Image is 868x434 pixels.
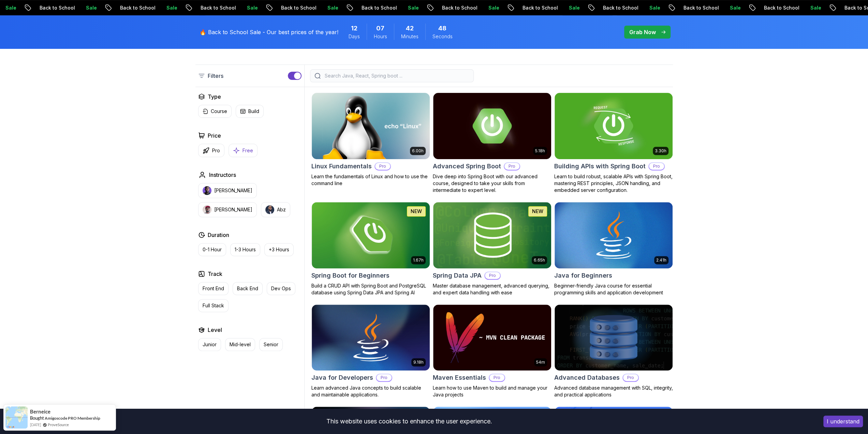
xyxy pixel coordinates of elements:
[438,24,446,33] span: 48 Seconds
[413,257,424,263] p: 1.67h
[433,162,501,171] h2: Advanced Spring Boot
[377,374,392,381] p: Pro
[311,373,373,382] h2: Java for Developers
[535,148,545,154] p: 5.18h
[742,4,788,11] p: Back to School
[656,257,666,263] p: 2.41h
[198,338,221,351] button: Junior
[236,105,264,118] button: Build
[555,305,673,371] img: Advanced Databases card
[504,163,519,170] p: Pro
[64,4,86,11] p: Sale
[208,93,221,101] h2: Type
[208,131,221,140] h2: Price
[406,24,414,33] span: 42 Minutes
[413,360,424,365] p: 9.18h
[323,72,469,79] input: Search Java, React, Spring boot ...
[225,338,255,351] button: Mid-level
[532,208,543,215] p: NEW
[311,173,430,187] p: Learn the fundamentals of Linux and how to use the command line
[208,72,223,80] p: Filters
[248,108,259,115] p: Build
[214,187,252,194] p: [PERSON_NAME]
[312,305,430,371] img: Java for Developers card
[433,282,551,296] p: Master database management, advanced querying, and expert data handling with ease
[500,4,547,11] p: Back to School
[235,246,256,253] p: 1-3 Hours
[649,163,664,170] p: Pro
[554,93,673,194] a: Building APIs with Spring Boot card3.30hBuilding APIs with Spring BootProLearn to build robust, s...
[198,202,257,217] button: instructor img[PERSON_NAME]
[374,33,387,40] span: Hours
[5,414,813,429] div: This website uses cookies to enhance the user experience.
[203,341,217,348] p: Junior
[339,4,386,11] p: Back to School
[209,171,236,179] h2: Instructors
[788,4,810,11] p: Sale
[433,202,551,296] a: Spring Data JPA card6.65hNEWSpring Data JPAProMaster database management, advanced querying, and ...
[203,302,224,309] p: Full Stack
[242,147,253,154] p: Free
[375,163,390,170] p: Pro
[214,206,252,213] p: [PERSON_NAME]
[30,422,41,428] span: [DATE]
[823,416,863,427] button: Accept cookies
[311,202,430,296] a: Spring Boot for Beginners card1.67hNEWSpring Boot for BeginnersBuild a CRUD API with Spring Boot ...
[554,271,612,280] h2: Java for Beginners
[311,282,430,296] p: Build a CRUD API with Spring Boot and PostgreSQL database using Spring Data JPA and Spring AI
[433,173,551,194] p: Dive deep into Spring Boot with our advanced course, designed to take your skills from intermedia...
[433,373,486,382] h2: Maven Essentials
[661,4,708,11] p: Back to School
[433,93,551,159] img: Advanced Spring Boot card
[277,206,286,213] p: Abz
[547,4,569,11] p: Sale
[198,282,229,295] button: Front End
[198,105,232,118] button: Course
[198,243,226,256] button: 0-1 Hour
[629,28,656,36] p: Grab Now
[5,406,28,429] img: provesource social proof notification image
[225,4,247,11] p: Sale
[433,305,551,371] img: Maven Essentials card
[311,384,430,398] p: Learn advanced Java concepts to build scalable and maintainable applications.
[230,341,251,348] p: Mid-level
[311,93,430,187] a: Linux Fundamentals card6.00hLinux FundamentalsProLearn the fundamentals of Linux and how to use t...
[198,183,257,198] button: instructor img[PERSON_NAME]
[554,384,673,398] p: Advanced database management with SQL, integrity, and practical applications
[655,148,666,154] p: 3.30h
[433,304,551,398] a: Maven Essentials card54mMaven EssentialsProLearn how to use Maven to build and manage your Java p...
[623,374,638,381] p: Pro
[386,4,408,11] p: Sale
[554,202,673,296] a: Java for Beginners card2.41hJava for BeginnersBeginner-friendly Java course for essential program...
[312,202,430,268] img: Spring Boot for Beginners card
[349,33,360,40] span: Days
[433,202,551,268] img: Spring Data JPA card
[433,93,551,194] a: Advanced Spring Boot card5.18hAdvanced Spring BootProDive deep into Spring Boot with our advanced...
[208,270,222,278] h2: Track
[555,93,673,159] img: Building APIs with Spring Boot card
[466,4,488,11] p: Sale
[554,373,620,382] h2: Advanced Databases
[229,144,258,157] button: Free
[554,304,673,398] a: Advanced Databases cardAdvanced DatabasesProAdvanced database management with SQL, integrity, and...
[581,4,627,11] p: Back to School
[311,162,372,171] h2: Linux Fundamentals
[489,374,504,381] p: Pro
[311,304,430,398] a: Java for Developers card9.18hJava for DevelopersProLearn advanced Java concepts to build scalable...
[554,282,673,296] p: Beginner-friendly Java course for essential programming skills and application development
[200,28,338,36] p: 🔥 Back to School Sale - Our best prices of the year!
[554,173,673,194] p: Learn to build robust, scalable APIs with Spring Boot, mastering REST principles, JSON handling, ...
[265,205,274,214] img: instructor img
[264,341,278,348] p: Senior
[212,147,220,154] p: Pro
[203,246,222,253] p: 0-1 Hour
[411,208,422,215] p: NEW
[237,285,258,292] p: Back End
[198,299,229,312] button: Full Stack
[211,108,227,115] p: Course
[267,282,295,295] button: Dev Ops
[554,162,646,171] h2: Building APIs with Spring Boot
[198,144,224,157] button: Pro
[30,409,50,415] span: Berneice
[48,422,69,428] a: ProveSource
